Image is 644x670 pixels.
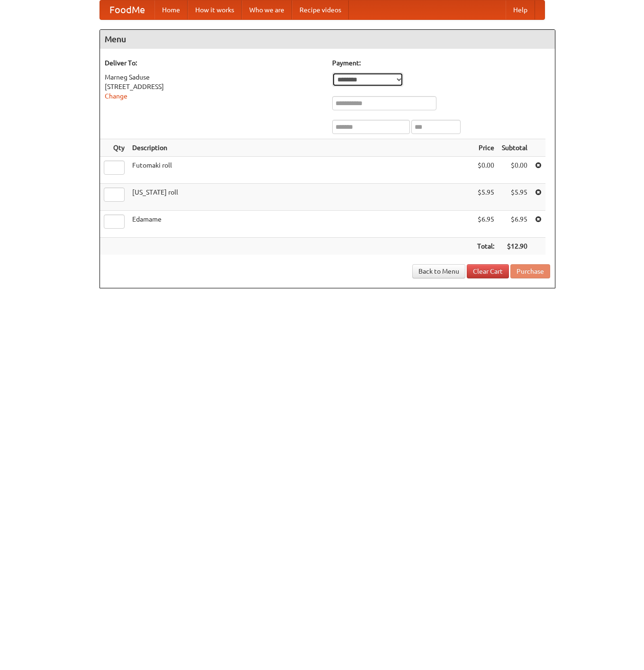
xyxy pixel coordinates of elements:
a: Help [506,0,535,19]
a: Back to Menu [412,264,465,278]
td: $6.95 [498,211,531,238]
h5: Deliver To: [105,58,323,68]
td: $0.00 [498,157,531,184]
a: Change [105,92,127,100]
td: $6.95 [473,211,498,238]
div: [STREET_ADDRESS] [105,82,323,91]
a: Home [154,0,188,19]
div: Marneg Saduse [105,72,323,82]
th: Price [473,139,498,157]
h4: Menu [100,30,555,49]
td: $5.95 [473,184,498,211]
a: Who we are [242,0,292,19]
th: Description [128,139,473,157]
th: Qty [100,139,128,157]
button: Purchase [510,264,550,278]
td: [US_STATE] roll [128,184,473,211]
td: Futomaki roll [128,157,473,184]
a: How it works [188,0,242,19]
th: Subtotal [498,139,531,157]
a: FoodMe [100,0,154,19]
h5: Payment: [332,58,550,68]
th: $12.90 [498,238,531,255]
td: Edamame [128,211,473,238]
a: Recipe videos [292,0,349,19]
a: Clear Cart [467,264,509,278]
th: Total: [473,238,498,255]
td: $5.95 [498,184,531,211]
td: $0.00 [473,157,498,184]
